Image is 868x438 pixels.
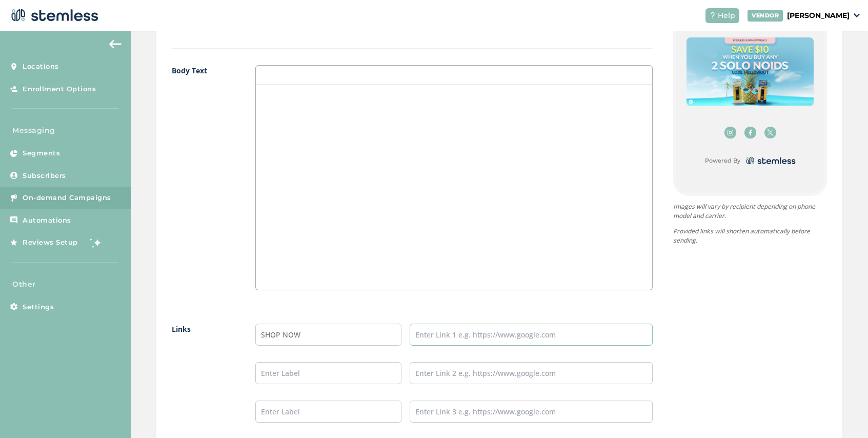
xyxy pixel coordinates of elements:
img: logo-dark-0685b13c.svg [8,5,98,26]
span: Subscribers [23,171,66,181]
input: Enter Link 3 e.g. https://www.google.com [410,401,653,423]
span: Settings [23,302,54,312]
img: icon-help-white-03924b79.svg [710,12,716,18]
div: VENDOR [748,10,783,22]
p: [PERSON_NAME] [787,10,850,21]
label: Body Text [172,65,235,290]
p: Images will vary by recipient depending on phone model and carrier. [673,202,827,221]
img: icon-twitter-hover-40c44d0e.webp [764,127,776,138]
img: icon_down-arrow-small-66adaf34.svg [854,13,860,17]
input: Enter Label [255,324,401,346]
span: Segments [23,148,60,158]
span: Automations [23,215,71,226]
input: Enter Label [255,401,401,423]
img: L8Y41k1kvch6AAAAABJRU5ErkJggg== [687,37,814,106]
span: Reviews Setup [23,237,78,248]
img: icon-fb-hover-94121ca2.svg [744,127,756,138]
small: Powered By [705,156,740,165]
img: glitter-stars-b7820f95.gif [86,232,106,253]
img: icon-ig-hover-9699abcf.svg [724,127,736,138]
img: logo-dark-0685b13c.svg [744,155,796,167]
span: Enrollment Options [23,84,96,94]
input: Enter Link 2 e.g. https://www.google.com [410,362,653,384]
p: Provided links will shorten automatically before sending. [673,227,827,245]
iframe: Chat Widget [817,389,868,438]
input: Enter Label [255,362,401,384]
span: On-demand Campaigns [23,193,111,203]
img: icon-arrow-back-accent-c549486e.svg [109,40,122,48]
input: Enter Link 1 e.g. https://www.google.com [410,324,653,346]
span: Help [718,10,735,21]
span: Locations [23,62,59,72]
